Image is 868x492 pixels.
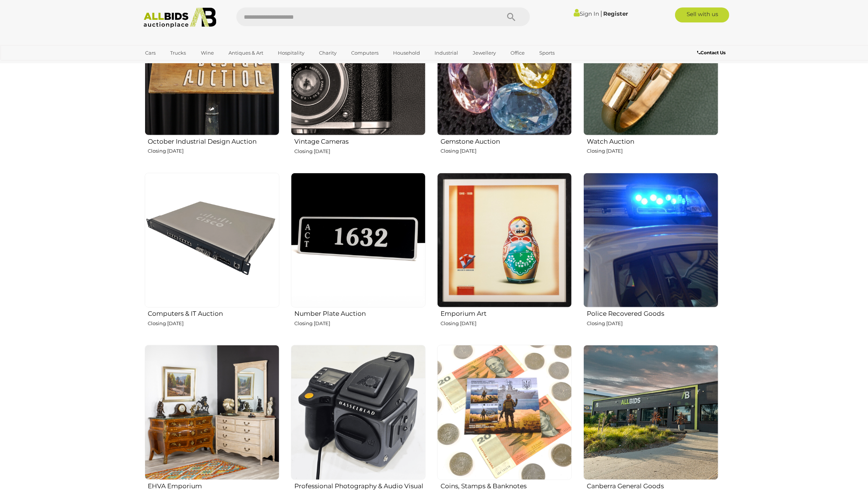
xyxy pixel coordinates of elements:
[148,481,279,490] h2: EHVA Emporium
[148,308,279,317] h2: Computers & IT Auction
[587,147,718,155] p: Closing [DATE]
[148,319,279,328] p: Closing [DATE]
[675,7,729,22] a: Sell with us
[224,47,268,59] a: Antiques & Art
[145,0,279,135] img: October Industrial Design Auction
[294,136,426,145] h2: Vintage Cameras
[441,319,572,328] p: Closing [DATE]
[141,47,161,59] a: Cars
[583,0,718,135] img: Watch Auction
[587,308,718,317] h2: Police Recovered Goods
[196,47,219,59] a: Wine
[141,59,203,71] a: [GEOGRAPHIC_DATA]
[430,47,463,59] a: Industrial
[166,47,191,59] a: Trucks
[145,345,279,480] img: EHVA Emporium
[291,173,426,308] img: Number Plate Auction
[291,172,426,339] a: Number Plate Auction Closing [DATE]
[574,10,599,17] a: Sign In
[294,308,426,317] h2: Number Plate Auction
[294,481,426,490] h2: Professional Photography & Audio Visual
[437,173,572,308] img: Emporium Art
[139,7,221,28] img: Allbids.com.au
[388,47,425,59] a: Household
[697,50,726,55] b: Contact Us
[493,7,530,26] button: Search
[441,308,572,317] h2: Emporium Art
[291,0,426,135] img: Vintage Cameras
[273,47,309,59] a: Hospitality
[145,173,279,308] img: Computers & IT Auction
[587,319,718,328] p: Closing [DATE]
[437,0,572,135] img: Gemstone Auction
[600,9,602,18] span: |
[437,172,572,339] a: Emporium Art Closing [DATE]
[314,47,341,59] a: Charity
[148,136,279,145] h2: October Industrial Design Auction
[294,147,426,156] p: Closing [DATE]
[583,345,718,480] img: Canberra General Goods
[441,481,572,490] h2: Coins, Stamps & Banknotes
[437,345,572,480] img: Coins, Stamps & Banknotes
[587,481,718,490] h2: Canberra General Goods
[603,10,628,17] a: Register
[441,147,572,155] p: Closing [DATE]
[506,47,530,59] a: Office
[697,49,727,57] a: Contact Us
[587,136,718,145] h2: Watch Auction
[144,172,279,339] a: Computers & IT Auction Closing [DATE]
[148,147,279,155] p: Closing [DATE]
[468,47,501,59] a: Jewellery
[291,345,426,480] img: Professional Photography & Audio Visual
[346,47,383,59] a: Computers
[534,47,559,59] a: Sports
[441,136,572,145] h2: Gemstone Auction
[294,319,426,328] p: Closing [DATE]
[583,172,718,339] a: Police Recovered Goods Closing [DATE]
[583,173,718,308] img: Police Recovered Goods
